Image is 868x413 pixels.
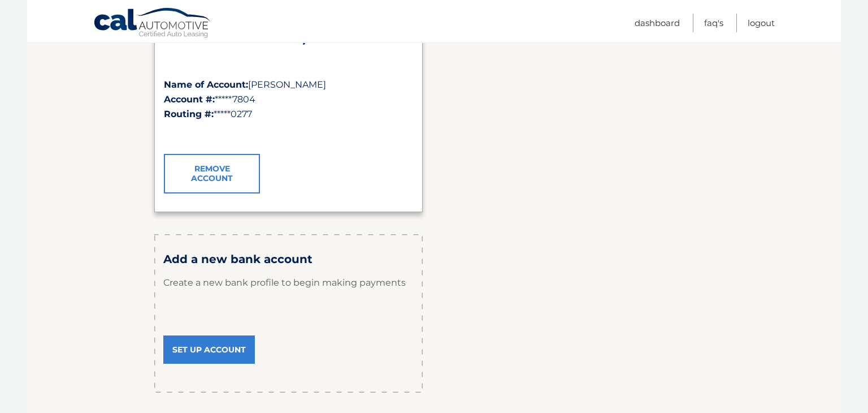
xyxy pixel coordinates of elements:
span: [PERSON_NAME] [248,79,326,90]
strong: Name of Account: [164,79,248,90]
a: Logout [748,14,775,32]
strong: Routing #: [164,109,214,119]
a: Set Up Account [163,335,255,364]
h3: Add a new bank account [163,252,414,266]
p: Create a new bank profile to begin making payments [163,266,414,300]
a: Remove Account [164,154,260,193]
a: FAQ's [704,14,723,32]
strong: Account #: [164,94,215,105]
a: Cal Automotive [93,7,212,40]
a: Dashboard [635,14,680,32]
span: ✓ [164,128,171,139]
